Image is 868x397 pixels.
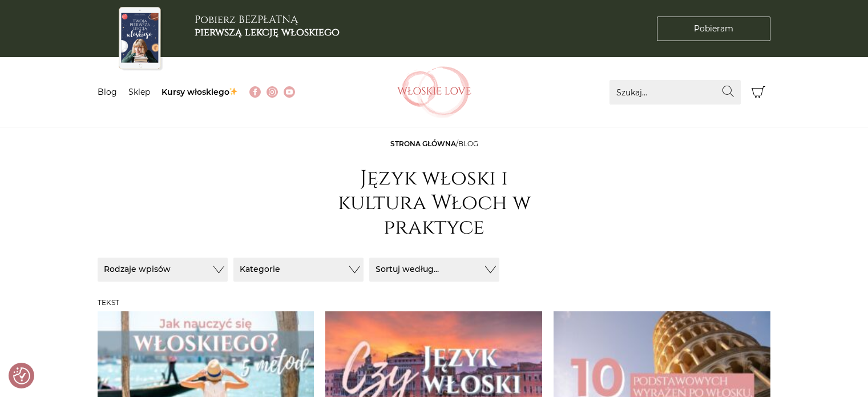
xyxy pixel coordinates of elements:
h3: Pobierz BEZPŁATNĄ [195,14,340,38]
span: / [390,139,478,148]
span: Blog [458,139,478,148]
a: Strona główna [390,139,456,148]
span: Pobieram [694,23,733,35]
button: Preferencje co do zgód [13,367,30,384]
img: ✨ [229,87,237,95]
button: Koszyk [746,80,771,105]
img: Włoskielove [397,66,471,118]
b: pierwszą lekcję włoskiego [195,25,340,39]
a: Sklep [128,87,150,97]
img: Revisit consent button [13,367,30,384]
a: Kursy włoskiego [162,87,239,97]
h1: Język włoski i kultura Włoch w praktyce [320,166,548,240]
input: Szukaj... [609,80,741,105]
h3: Tekst [98,299,771,307]
a: Pobieram [657,17,770,41]
a: Blog [98,87,117,97]
button: Kategorie [233,258,364,282]
button: Sortuj według... [369,258,499,282]
button: Rodzaje wpisów [98,258,228,282]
